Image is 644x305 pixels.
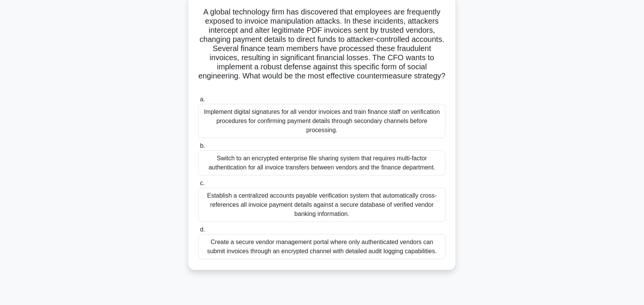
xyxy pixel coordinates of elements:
[200,180,204,186] span: c.
[200,96,205,102] span: a.
[198,104,446,138] div: Implement digital signatures for all vendor invoices and train finance staff on verification proc...
[198,234,446,259] div: Create a secure vendor management portal where only authenticated vendors can submit invoices thr...
[200,142,205,149] span: b.
[198,188,446,222] div: Establish a centralized accounts payable verification system that automatically cross-references ...
[198,7,446,90] h5: A global technology firm has discovered that employees are frequently exposed to invoice manipula...
[200,226,205,233] span: d.
[198,150,446,176] div: Switch to an encrypted enterprise file sharing system that requires multi-factor authentication f...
